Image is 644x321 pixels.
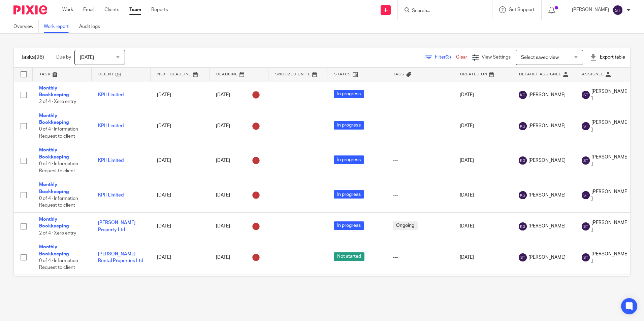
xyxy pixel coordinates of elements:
[591,219,627,233] span: [PERSON_NAME]
[44,20,74,33] a: Work report
[216,221,261,232] div: [DATE]
[453,240,512,275] td: [DATE]
[39,245,69,256] a: Monthly Bookkeeping
[582,91,590,99] img: svg%3E
[591,154,627,168] span: [PERSON_NAME]
[98,158,124,163] a: KPII Limited
[150,143,209,178] td: [DATE]
[453,275,512,310] td: [DATE]
[150,109,209,143] td: [DATE]
[334,155,364,164] span: In progress
[519,156,527,165] img: svg%3E
[21,54,44,61] h1: Tasks
[528,254,566,261] span: [PERSON_NAME]
[393,157,446,164] div: ---
[39,148,69,159] a: Monthly Bookkeeping
[98,220,135,232] a: [PERSON_NAME] Property Ltd
[393,92,446,98] div: ---
[612,5,623,15] img: svg%3E
[150,213,209,240] td: [DATE]
[453,213,512,240] td: [DATE]
[39,258,78,270] span: 0 of 4 · Information Request to client
[98,123,124,128] a: KPII Limited
[150,178,209,213] td: [DATE]
[582,222,590,230] img: svg%3E
[528,223,566,229] span: [PERSON_NAME]
[456,55,467,60] a: Clear
[591,251,627,264] span: [PERSON_NAME]
[80,55,94,60] span: [DATE]
[150,240,209,275] td: [DATE]
[334,90,364,98] span: In progress
[39,217,69,228] a: Monthly Bookkeeping
[453,109,512,143] td: [DATE]
[393,192,446,199] div: ---
[129,6,141,13] a: Team
[151,6,168,13] a: Reports
[393,254,446,261] div: ---
[393,122,446,129] div: ---
[216,155,261,166] div: [DATE]
[104,6,119,13] a: Clients
[39,113,69,125] a: Monthly Bookkeeping
[411,8,472,14] input: Search
[521,55,559,60] span: Select saved view
[98,193,124,198] a: KPII Limited
[482,55,511,60] span: View Settings
[13,5,47,14] img: Pixie
[150,81,209,109] td: [DATE]
[98,252,143,263] a: [PERSON_NAME] Rental Properties Ltd
[39,196,78,208] span: 0 of 4 · Information Request to client
[519,91,527,99] img: svg%3E
[519,222,527,230] img: svg%3E
[79,20,105,33] a: Audit logs
[39,182,69,194] a: Monthly Bookkeeping
[435,55,456,60] span: Filter
[446,55,451,60] span: (3)
[582,191,590,199] img: svg%3E
[528,157,566,164] span: [PERSON_NAME]
[582,253,590,261] img: svg%3E
[39,99,76,104] span: 2 of 4 · Xero entry
[393,221,418,230] span: Ongoing
[393,72,405,76] span: Tags
[334,121,364,130] span: In progress
[98,93,124,97] a: KPII Limited
[528,192,566,199] span: [PERSON_NAME]
[528,92,566,98] span: [PERSON_NAME]
[334,252,364,261] span: Not started
[528,122,566,129] span: [PERSON_NAME]
[591,119,627,133] span: [PERSON_NAME]
[519,253,527,261] img: svg%3E
[453,143,512,178] td: [DATE]
[83,6,94,13] a: Email
[591,188,627,202] span: [PERSON_NAME]
[334,190,364,199] span: In progress
[582,156,590,165] img: svg%3E
[590,54,625,61] div: Export table
[216,90,261,100] div: [DATE]
[39,86,69,97] a: Monthly Bookkeeping
[591,88,627,102] span: [PERSON_NAME]
[582,122,590,130] img: svg%3E
[35,55,44,60] span: (26)
[39,162,78,173] span: 0 of 4 · Information Request to client
[453,81,512,109] td: [DATE]
[39,231,76,236] span: 2 of 4 · Xero entry
[39,127,78,139] span: 0 of 4 · Information Request to client
[216,252,261,263] div: [DATE]
[334,221,364,230] span: In progress
[13,20,39,33] a: Overview
[509,7,535,12] span: Get Support
[572,6,609,13] p: [PERSON_NAME]
[216,121,261,132] div: [DATE]
[150,275,209,310] td: [DATE]
[519,122,527,130] img: svg%3E
[62,6,73,13] a: Work
[519,191,527,199] img: svg%3E
[56,54,71,61] p: Due by
[453,178,512,213] td: [DATE]
[216,190,261,201] div: [DATE]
